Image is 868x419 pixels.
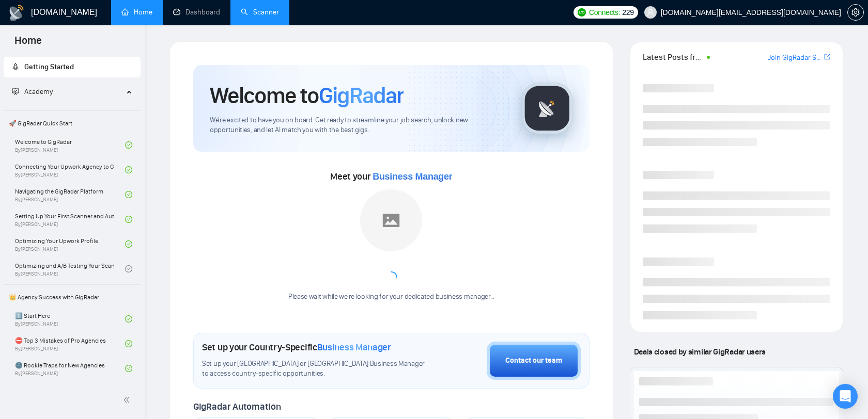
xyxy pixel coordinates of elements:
[15,134,125,156] a: Welcome to GigRadarBy[PERSON_NAME]
[241,8,279,17] a: searchScanner
[360,189,422,251] img: placeholder.png
[630,343,770,361] span: Deals closed by similar GigRadar users
[24,87,53,96] span: Academy
[15,208,125,231] a: Setting Up Your First Scanner and Auto-BidderBy[PERSON_NAME]
[210,116,505,135] span: We're excited to have you on board. Get ready to streamline your job search, unlock new opportuni...
[15,183,125,206] a: Navigating the GigRadar PlatformBy[PERSON_NAME]
[12,63,19,70] span: rocket
[578,8,586,17] img: upwork-logo.png
[487,342,581,380] button: Contact our team
[123,395,133,405] span: double-left
[5,287,139,308] span: 👑 Agency Success with GigRadar
[173,8,220,17] a: dashboardDashboard
[125,216,132,223] span: check-circle
[768,52,822,63] a: Join GigRadar Slack Community
[643,51,704,63] span: Latest Posts from the GigRadar Community
[15,158,125,181] a: Connecting Your Upwork Agency to GigRadarBy[PERSON_NAME]
[193,401,281,412] span: GigRadar Automation
[24,62,74,71] span: Getting Started
[330,171,452,182] span: Meet your
[824,53,830,61] span: export
[833,384,858,409] div: Open Intercom Messenger
[15,357,125,380] a: 🌚 Rookie Traps for New AgenciesBy[PERSON_NAME]
[319,82,404,109] span: GigRadar
[847,8,864,17] a: setting
[622,7,633,18] span: 229
[210,82,404,109] h1: Welcome to
[282,292,501,302] div: Please wait while we're looking for your dedicated business manager...
[15,308,125,330] a: 1️⃣ Start HereBy[PERSON_NAME]
[847,4,864,21] button: setting
[125,240,132,248] span: check-circle
[6,33,50,55] span: Home
[5,113,139,134] span: 🚀 GigRadar Quick Start
[202,359,429,379] span: Set up your [GEOGRAPHIC_DATA] or [GEOGRAPHIC_DATA] Business Manager to access country-specific op...
[202,342,391,353] h1: Set up your Country-Specific
[824,52,830,62] a: export
[125,265,132,272] span: check-circle
[505,355,562,366] div: Contact our team
[125,191,132,198] span: check-circle
[521,83,573,134] img: gigradar-logo.png
[12,88,19,95] span: fund-projection-screen
[15,332,125,355] a: ⛔ Top 3 Mistakes of Pro AgenciesBy[PERSON_NAME]
[589,7,620,18] span: Connects:
[125,315,132,323] span: check-circle
[848,8,863,17] span: setting
[373,171,452,182] span: Business Manager
[4,57,141,77] li: Getting Started
[125,340,132,347] span: check-circle
[8,5,25,21] img: logo
[12,87,53,96] span: Academy
[384,270,398,285] span: loading
[647,9,654,16] span: user
[125,166,132,173] span: check-circle
[317,342,391,353] span: Business Manager
[125,141,132,149] span: check-circle
[15,233,125,255] a: Optimizing Your Upwork ProfileBy[PERSON_NAME]
[15,257,125,280] a: Optimizing and A/B Testing Your Scanner for Better ResultsBy[PERSON_NAME]
[125,365,132,372] span: check-circle
[121,8,152,17] a: homeHome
